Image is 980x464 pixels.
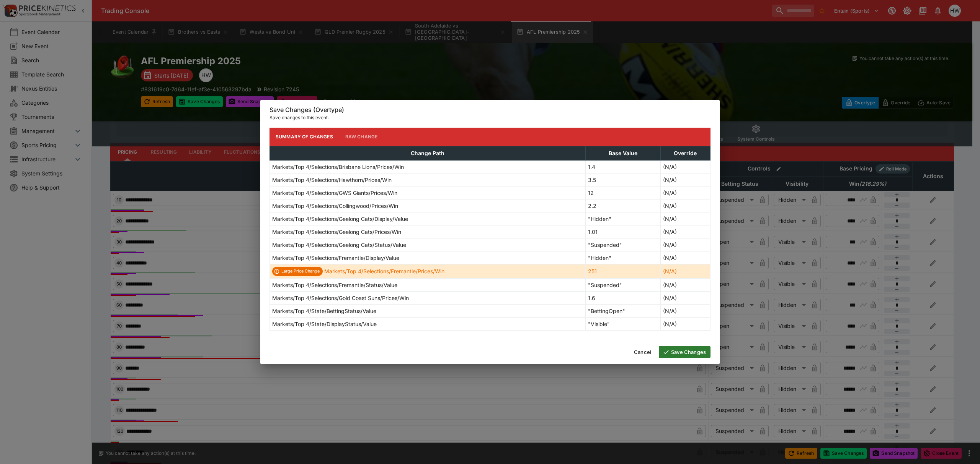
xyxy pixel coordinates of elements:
p: Markets/Top 4/Selections/Fremantle/Status/Value [272,281,397,289]
button: Summary of Changes [269,128,339,146]
td: 1.01 [585,225,660,238]
td: "Hidden" [585,212,660,225]
td: (N/A) [660,160,710,173]
td: (N/A) [660,278,710,291]
td: (N/A) [660,317,710,330]
td: "Suspended" [585,278,660,291]
td: 251 [585,264,660,278]
p: Markets/Top 4/Selections/Geelong Cats/Prices/Win [272,228,401,236]
button: Save Changes [659,346,710,358]
span: Large Price Change [278,268,323,274]
p: Markets/Top 4/Selections/Hawthorn/Prices/Win [272,176,392,184]
td: 2.2 [585,199,660,212]
td: (N/A) [660,251,710,264]
td: 1.6 [585,291,660,304]
p: Markets/Top 4/State/DisplayStatus/Value [272,320,377,328]
td: "Suspended" [585,238,660,251]
td: (N/A) [660,199,710,212]
p: Markets/Top 4/Selections/Fremantle/Prices/Win [324,267,444,275]
p: Markets/Top 4/Selections/Collingwood/Prices/Win [272,202,398,210]
td: (N/A) [660,264,710,278]
button: Raw Change [339,128,384,146]
td: (N/A) [660,238,710,251]
td: (N/A) [660,291,710,304]
td: (N/A) [660,304,710,317]
td: 1.4 [585,160,660,173]
td: (N/A) [660,225,710,238]
th: Base Value [585,146,660,160]
td: 3.5 [585,173,660,186]
p: Save changes to this event. [269,114,710,122]
th: Override [660,146,710,160]
p: Markets/Top 4/Selections/Brisbane Lions/Prices/Win [272,163,404,171]
p: Markets/Top 4/Selections/Geelong Cats/Status/Value [272,241,406,249]
td: "BettingOpen" [585,304,660,317]
p: Markets/Top 4/Selections/Gold Coast Suns/Prices/Win [272,294,409,302]
td: "Visible" [585,317,660,330]
button: Cancel [629,346,656,358]
td: "Hidden" [585,251,660,264]
td: 12 [585,186,660,199]
td: (N/A) [660,186,710,199]
td: (N/A) [660,173,710,186]
th: Change Path [270,146,586,160]
p: Markets/Top 4/State/BettingStatus/Value [272,307,376,315]
td: (N/A) [660,212,710,225]
p: Markets/Top 4/Selections/GWS Giants/Prices/Win [272,189,397,197]
h6: Save Changes (Overtype) [269,106,710,114]
p: Markets/Top 4/Selections/Fremantle/Display/Value [272,254,399,262]
p: Markets/Top 4/Selections/Geelong Cats/Display/Value [272,215,408,223]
